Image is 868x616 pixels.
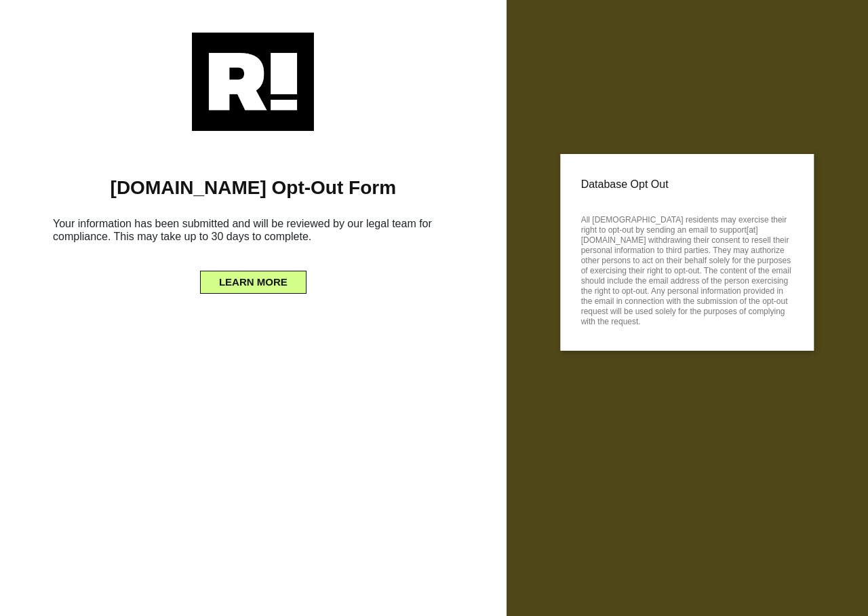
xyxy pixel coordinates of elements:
[200,271,307,294] button: LEARN MORE
[200,273,307,284] a: LEARN MORE
[20,212,486,254] h6: Your information has been submitted and will be reviewed by our legal team for compliance. This m...
[581,174,793,195] p: Database Opt Out
[192,33,314,131] img: Retention.com
[20,176,486,199] h1: [DOMAIN_NAME] Opt-Out Form
[581,211,793,327] p: All [DEMOGRAPHIC_DATA] residents may exercise their right to opt-out by sending an email to suppo...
